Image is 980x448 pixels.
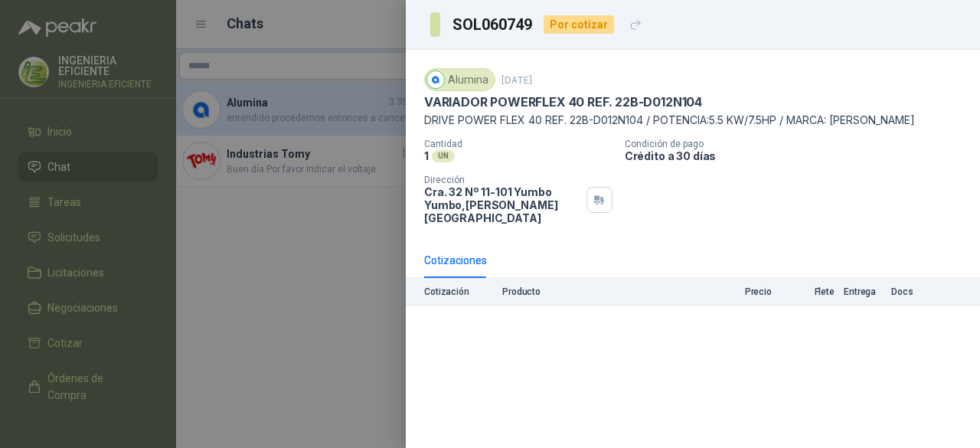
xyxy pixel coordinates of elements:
div: Por cotizar [544,15,614,34]
p: Flete [781,286,835,297]
p: 1 [424,149,429,162]
div: Alumina [424,68,495,91]
p: Entrega [844,286,882,297]
p: Dirección [424,175,580,185]
h3: SOL060749 [452,17,534,32]
p: Precio [695,286,772,297]
p: DRIVE POWER FLEX 40 REF. 22B-D012N104 / POTENCIA:5.5 KW/7.5HP / MARCA: [PERSON_NAME] [424,113,962,126]
img: Company Logo [427,71,444,88]
div: Cotizaciones [424,252,487,269]
div: UN [432,150,455,162]
p: [DATE] [501,74,532,86]
p: Cra. 32 Nº 11-101 Yumbo Yumbo , [PERSON_NAME][GEOGRAPHIC_DATA] [424,185,580,224]
p: Condición de pago [625,139,974,149]
p: Cantidad [424,139,612,149]
p: Crédito a 30 días [625,149,974,162]
p: Docs [891,286,922,297]
p: Producto [502,286,686,297]
p: Cotización [424,286,493,297]
p: VARIADOR POWERFLEX 40 REF. 22B-D012N104 [424,94,702,110]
